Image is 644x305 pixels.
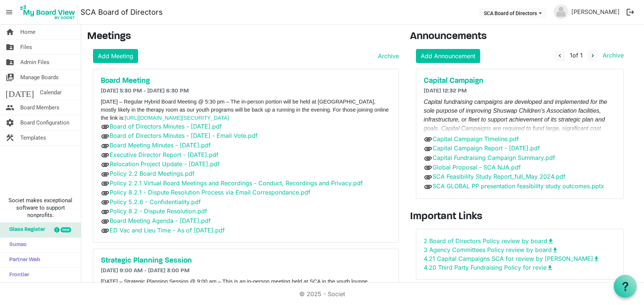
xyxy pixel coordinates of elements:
a: Board of Directors Minutes - [DATE] - Email Vote.pdf [110,132,258,139]
a: Executive Director Report - [DATE].pdf [110,151,218,158]
span: download [547,264,553,271]
a: Board Meeting [101,77,391,85]
a: Policy 2.2.1 Virtual Board Meetings and Recordings - Conduct, Recordings and Privacy.pdf [110,179,363,187]
span: Partner Web [6,253,40,267]
span: Societ makes exceptional software to support nonprofits. [3,197,78,219]
a: Capital Campaign [424,77,616,85]
a: SCA Feasibility Study Report_full_May 2024.pdf [433,173,565,180]
a: Archive [375,52,399,60]
span: Templates [20,130,46,145]
span: Sumac [6,238,27,252]
a: Capital Campaign Report - [DATE].pdf [433,144,540,152]
span: Frontier [6,268,29,283]
span: download [547,238,554,245]
span: folder_shared [6,40,14,55]
span: attachment [101,122,110,131]
span: Manage Boards [20,70,59,85]
a: Capital Campaign Timeline.pdf [433,135,519,143]
div: new [61,227,71,232]
span: attachment [101,160,110,169]
a: Add Meeting [93,49,138,63]
span: attachment [101,198,110,207]
span: Files [20,40,32,55]
p: [DATE] – Regular Hybrid Board Meeting @ 5:30 pm – The in-person portion will be held at [GEOGRAPH... [101,98,391,122]
span: attachment [101,151,110,159]
span: of 1 [570,52,583,59]
span: attachment [101,226,110,235]
h3: Important Links [410,211,630,223]
a: Board of Directors Minutes - [DATE].pdf [110,123,222,130]
a: 2 Board of Directors Policy review by boarddownload [424,237,554,245]
h3: Announcements [410,31,630,43]
span: switch_account [6,70,14,85]
a: SCA Board of Directors [80,5,163,20]
span: attachment [424,144,433,153]
a: © 2025 - Societ [299,290,345,298]
span: attachment [101,217,110,226]
span: attachment [101,141,110,150]
a: Policy 8.2 - Dispute Resolution.pdf [110,207,207,215]
a: ED Vac and Lieu Time - As of [DATE].pdf [110,227,225,234]
h6: [DATE] 9:00 AM - [DATE] 3:00 PM [101,267,391,274]
span: construction [6,130,14,145]
span: attachment [424,182,433,191]
span: download [593,256,600,262]
span: menu [2,5,16,19]
span: [DATE] [6,85,34,100]
button: navigate_next [588,50,598,62]
a: Capital Fundraising Campaign Summary.pdf [433,154,555,161]
button: navigate_before [555,50,565,62]
a: Board Meeting Agenda - [DATE].pdf [110,217,211,224]
span: people [6,100,14,115]
a: Board Meeting Minutes - [DATE].pdf [110,141,211,149]
span: attachment [424,173,433,182]
a: [URL][DOMAIN_NAME][SECURITY_DATA] [125,115,229,121]
h3: Meetings [87,31,399,43]
span: attachment [101,170,110,179]
span: Calendar [40,85,62,100]
a: Policy 2.2 Board Meetings.pdf [110,170,194,177]
span: Glass Register [6,222,45,237]
span: Home [20,25,35,39]
a: Policy 8.2.1 - Dispute Resolution Process via Email Correspondance.pdf [110,189,310,196]
a: [PERSON_NAME] [568,4,623,19]
span: [DATE] 12:32 PM [424,88,467,94]
span: attachment [101,207,110,216]
a: SCA GLOBAL PP presentation feasibility study outcomes.pptx [433,182,604,190]
span: 1 [570,52,572,59]
a: My Board View Logo [18,3,80,21]
img: My Board View Logo [18,3,78,21]
a: 4.20 Third Party Fundraising Policy for reviedownload [424,264,553,271]
span: attachment [424,163,433,172]
span: settings [6,115,14,130]
span: attachment [101,132,110,141]
a: Policy 5.2.6 - Confidentiality.pdf [110,198,201,206]
span: download [552,247,558,253]
span: home [6,25,14,39]
span: attachment [101,179,110,188]
span: folder_shared [6,55,14,70]
button: SCA Board of Directors dropdownbutton [479,8,547,18]
span: Board Members [20,100,59,115]
span: Admin Files [20,55,49,70]
a: Global Proposal - SCA NJA.pdf [433,164,521,171]
a: 3 Agency Committees Policy review by boarddownload [424,246,558,253]
a: Add Announcement [416,49,480,63]
span: Board Configuration [20,115,69,130]
span: attachment [101,189,110,197]
p: [DATE] – Strategic Planning Session @ 9:00 am – This is an in-person meeting held at SCA in the y... [101,277,391,285]
img: no-profile-picture.svg [554,4,568,19]
a: 4.21 Capital Campaigns SCA for review by [PERSON_NAME]download [424,255,600,262]
span: attachment [424,135,433,144]
span: navigate_next [589,52,596,59]
a: Strategic Planning Session [101,256,391,265]
a: Archive [600,52,624,59]
span: navigate_before [557,52,563,59]
button: logout [623,4,638,20]
h6: [DATE] 5:30 PM - [DATE] 6:30 PM [101,88,391,95]
a: Relocation Project Update - [DATE].pdf [110,160,220,168]
span: attachment [424,154,433,163]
